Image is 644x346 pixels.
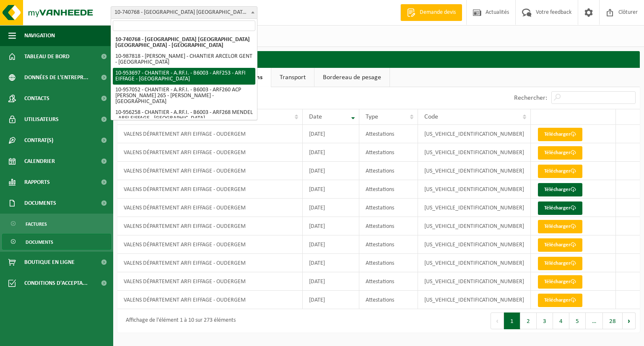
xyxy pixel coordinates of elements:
span: Conditions d'accepta... [24,273,88,294]
td: Attestations [359,217,418,235]
td: VALENS DÉPARTEMENT ARFI EIFFAGE - OUDERGEM [117,235,303,254]
td: [US_VEHICLE_IDENTIFICATION_NUMBER] [418,125,531,143]
li: 10-956258 - CHANTIER - A.RF.I. - B6003 - ARF268 MENDEL - ARFI EIFFAGE - [GEOGRAPHIC_DATA] [113,107,255,124]
td: Attestations [359,235,418,254]
td: Attestations [359,180,418,199]
td: VALENS DÉPARTEMENT ARFI EIFFAGE - OUDERGEM [117,272,303,291]
span: Données de l'entrepr... [24,67,88,88]
button: Next [623,312,636,329]
td: [US_VEHICLE_IDENTIFICATION_NUMBER] [418,272,531,291]
td: [DATE] [303,180,359,199]
td: [US_VEHICLE_IDENTIFICATION_NUMBER] [418,199,531,217]
td: [DATE] [303,125,359,143]
td: [DATE] [303,217,359,235]
a: Télécharger [538,238,582,252]
span: Tableau de bord [24,46,70,67]
span: … [586,312,603,329]
span: Type [366,114,378,120]
button: 5 [569,312,586,329]
span: Boutique en ligne [24,252,75,273]
h2: Documents [117,51,640,67]
a: Télécharger [538,183,582,196]
a: Télécharger [538,275,582,289]
span: Code [424,114,438,120]
span: Date [309,114,322,120]
a: Factures [2,216,111,232]
span: Calendrier [24,151,55,172]
td: [DATE] [303,143,359,162]
td: [US_VEHICLE_IDENTIFICATION_NUMBER] [418,162,531,180]
td: VALENS DÉPARTEMENT ARFI EIFFAGE - OUDERGEM [117,180,303,199]
td: VALENS DÉPARTEMENT ARFI EIFFAGE - OUDERGEM [117,291,303,309]
button: 3 [537,312,553,329]
button: 2 [520,312,537,329]
button: 4 [553,312,569,329]
span: Documents [24,193,56,214]
td: Attestations [359,272,418,291]
li: 10-987818 - [PERSON_NAME] - CHANTIER ARCELOR GENT - [GEOGRAPHIC_DATA] [113,51,255,68]
span: Documents [26,234,53,250]
span: Factures [26,216,47,232]
td: VALENS DÉPARTEMENT ARFI EIFFAGE - OUDERGEM [117,217,303,235]
li: 10-953697 - CHANTIER - A.RF.I. - B6003 - ARF253 - ARFI EIFFAGE - [GEOGRAPHIC_DATA] [113,68,255,85]
a: Télécharger [538,257,582,270]
span: Contrat(s) [24,130,53,151]
a: Télécharger [538,146,582,160]
td: VALENS DÉPARTEMENT ARFI EIFFAGE - OUDERGEM [117,254,303,272]
li: 10-957052 - CHANTIER - A.RF.I. - B6003 - ARF260 ACP [PERSON_NAME] 265 - [PERSON_NAME] - [GEOGRAPH... [113,85,255,107]
span: Rapports [24,172,50,193]
a: Télécharger [538,165,582,178]
td: Attestations [359,291,418,309]
td: VALENS DÉPARTEMENT ARFI EIFFAGE - OUDERGEM [117,125,303,143]
button: 1 [504,312,520,329]
td: [US_VEHICLE_IDENTIFICATION_NUMBER] [418,291,531,309]
a: Télécharger [538,201,582,215]
a: Documents [2,234,111,250]
a: Télécharger [538,294,582,307]
span: 10-740768 - VALENS DÉPARTEMENT ARFI EIFFAGE - OUDERGEM [111,6,257,19]
td: VALENS DÉPARTEMENT ARFI EIFFAGE - OUDERGEM [117,143,303,162]
button: 28 [603,312,623,329]
li: 10-740768 - [GEOGRAPHIC_DATA] [GEOGRAPHIC_DATA] [GEOGRAPHIC_DATA] - [GEOGRAPHIC_DATA] [113,34,255,51]
td: [DATE] [303,254,359,272]
td: [DATE] [303,162,359,180]
span: Utilisateurs [24,109,59,130]
td: [DATE] [303,272,359,291]
label: Rechercher: [514,95,547,101]
td: [DATE] [303,235,359,254]
span: Navigation [24,25,55,46]
span: Contacts [24,88,49,109]
td: [DATE] [303,291,359,309]
a: Bordereau de pesage [314,68,390,87]
span: Demande devis [418,8,458,17]
span: 10-740768 - VALENS DÉPARTEMENT ARFI EIFFAGE - OUDERGEM [111,7,257,18]
td: [US_VEHICLE_IDENTIFICATION_NUMBER] [418,254,531,272]
a: Transport [271,68,314,87]
td: [US_VEHICLE_IDENTIFICATION_NUMBER] [418,180,531,199]
td: [US_VEHICLE_IDENTIFICATION_NUMBER] [418,235,531,254]
td: VALENS DÉPARTEMENT ARFI EIFFAGE - OUDERGEM [117,199,303,217]
td: Attestations [359,254,418,272]
a: Télécharger [538,220,582,233]
td: Attestations [359,162,418,180]
td: [US_VEHICLE_IDENTIFICATION_NUMBER] [418,143,531,162]
td: VALENS DÉPARTEMENT ARFI EIFFAGE - OUDERGEM [117,162,303,180]
button: Previous [491,312,504,329]
td: [DATE] [303,199,359,217]
td: [US_VEHICLE_IDENTIFICATION_NUMBER] [418,217,531,235]
a: Demande devis [400,4,462,21]
td: Attestations [359,199,418,217]
td: Attestations [359,125,418,143]
div: Affichage de l'élément 1 à 10 sur 273 éléments [122,313,236,328]
td: Attestations [359,143,418,162]
a: Télécharger [538,128,582,141]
